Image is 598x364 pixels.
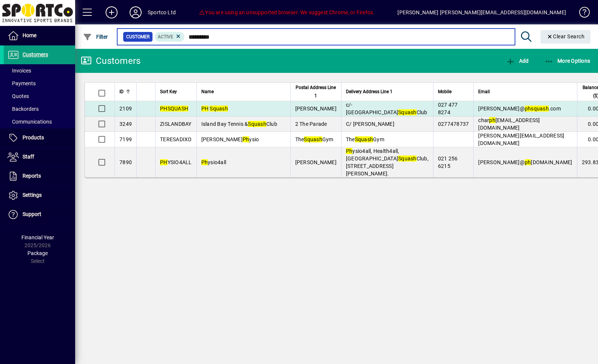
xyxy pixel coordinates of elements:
[119,121,132,127] span: 3249
[506,58,529,64] span: Add
[168,106,189,112] em: SQUASH
[23,173,41,179] span: Reports
[346,136,384,142] span: The Gym
[21,234,54,240] span: Financial Year
[478,159,572,165] span: [PERSON_NAME]@ [DOMAIN_NAME]
[160,88,177,96] span: Sort Key
[543,54,592,68] button: More Options
[160,121,192,127] span: ZISLANDBAY
[438,88,469,96] div: Mobile
[201,159,227,165] span: ysio4all
[398,109,417,115] em: Squash
[346,88,393,96] span: Delivery Address Line 1
[547,33,585,39] span: Clear Search
[545,58,590,64] span: More Options
[531,106,549,112] em: squash
[438,121,469,127] span: 0277478737
[295,159,337,165] span: [PERSON_NAME]
[119,136,132,142] span: 7199
[438,156,458,169] span: 021 256 6215
[438,102,458,115] span: 027 477 8274
[8,119,52,125] span: Communications
[201,121,277,127] span: Island Bay Tennis & Club
[160,106,168,112] em: PH
[346,121,394,127] span: C/ [PERSON_NAME]
[119,106,132,112] span: 2109
[8,80,36,86] span: Payments
[83,34,108,40] span: Filter
[119,88,124,96] span: ID
[124,6,148,19] button: Profile
[478,117,540,131] span: char [EMAIL_ADDRESS][DOMAIN_NAME]
[504,54,530,68] button: Add
[23,192,42,198] span: Settings
[160,159,192,165] span: YSIO4ALL
[478,106,561,112] span: [PERSON_NAME]@ .com
[201,88,214,96] span: Name
[295,136,334,142] span: The Gym
[81,30,110,44] button: Filter
[23,51,48,57] span: Customers
[243,136,249,142] em: Ph
[148,6,176,18] div: Sportco Ltd
[304,136,322,142] em: Squash
[4,90,75,103] a: Quotes
[158,34,173,39] span: Active
[4,205,75,224] a: Support
[8,68,31,74] span: Invoices
[8,106,39,112] span: Backorders
[4,167,75,186] a: Reports
[398,156,417,162] em: Squash
[4,148,75,166] a: Staff
[160,159,168,165] em: PH
[4,103,75,115] a: Backorders
[346,102,427,115] span: c/- [GEOGRAPHIC_DATA] Club
[346,148,429,177] span: ysio4all, Health4all, [GEOGRAPHIC_DATA] Club, [STREET_ADDRESS][PERSON_NAME].
[23,134,44,140] span: Products
[160,136,192,142] span: TERESADIXO
[574,2,589,26] a: Knowledge Base
[248,121,266,127] em: Squash
[201,88,286,96] div: Name
[541,30,591,44] button: Clear
[23,154,34,160] span: Staff
[201,106,209,112] em: PH
[201,159,208,165] em: Ph
[397,6,566,18] div: [PERSON_NAME] [PERSON_NAME][EMAIL_ADDRESS][DOMAIN_NAME]
[100,6,124,19] button: Add
[295,83,337,100] span: Postal Address Line 1
[346,148,353,154] em: Ph
[4,64,75,77] a: Invoices
[81,55,140,67] div: Customers
[119,159,132,165] span: 7890
[8,93,29,99] span: Quotes
[119,88,132,96] div: ID
[478,88,572,96] div: Email
[478,133,564,146] span: [PERSON_NAME][EMAIL_ADDRESS][DOMAIN_NAME]
[23,211,41,217] span: Support
[4,26,75,45] a: Home
[4,186,75,205] a: Settings
[438,88,452,96] span: Mobile
[155,32,185,42] mat-chip: Activation Status: Active
[489,117,495,123] em: ph
[4,77,75,90] a: Payments
[525,159,531,165] em: ph
[4,128,75,147] a: Products
[210,106,228,112] em: Squash
[126,33,149,41] span: Customer
[295,121,327,127] span: 2 The Parade
[199,9,375,15] span: You are using an unsupported browser. We suggest Chrome, or Firefox.
[23,32,36,38] span: Home
[355,136,373,142] em: Squash
[4,115,75,128] a: Communications
[27,250,48,256] span: Package
[478,88,490,96] span: Email
[295,106,337,112] span: [PERSON_NAME]
[525,106,531,112] em: ph
[201,136,259,142] span: [PERSON_NAME] ysio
